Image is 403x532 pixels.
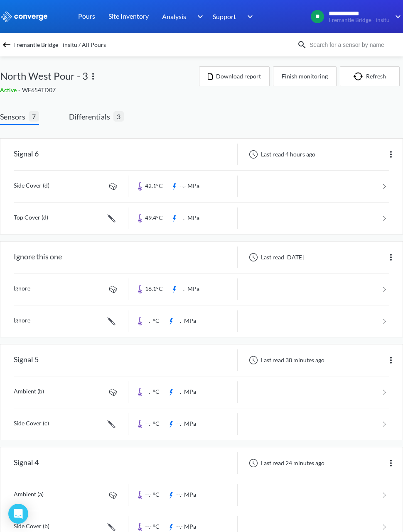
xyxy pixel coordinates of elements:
img: more.svg [88,71,98,81]
span: Fremantle Bridge - insitu [329,17,390,23]
img: icon-search.svg [297,40,307,50]
input: Search for a sensor by name [307,40,401,49]
button: Finish monitoring [273,66,337,86]
div: Open Intercom Messenger [8,504,28,524]
div: Last read 4 hours ago [244,149,318,159]
span: Analysis [162,11,186,22]
span: Fremantle Bridge - insitu / All Pours [13,39,106,51]
div: Ignore this one [14,246,62,268]
img: backspace.svg [2,40,12,50]
button: Download report [199,66,270,86]
img: downArrow.svg [192,12,205,22]
div: Signal 4 [14,452,39,474]
div: Last read 24 minutes ago [244,458,327,468]
button: Refresh [340,66,400,86]
img: more.svg [386,458,396,468]
img: icon-refresh.svg [354,72,366,81]
img: icon-file.svg [208,73,213,80]
span: 7 [29,111,39,122]
div: Last read [DATE] [244,252,306,262]
div: Signal 6 [14,144,39,165]
span: 3 [113,111,124,122]
div: Last read 38 minutes ago [244,355,327,365]
span: Support [213,11,236,22]
img: more.svg [386,355,396,365]
img: more.svg [386,149,396,159]
span: - [18,86,22,93]
img: more.svg [386,252,396,262]
div: Signal 5 [14,349,39,371]
span: Differentials [69,111,113,122]
img: downArrow.svg [242,12,255,22]
img: downArrow.svg [390,12,403,22]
